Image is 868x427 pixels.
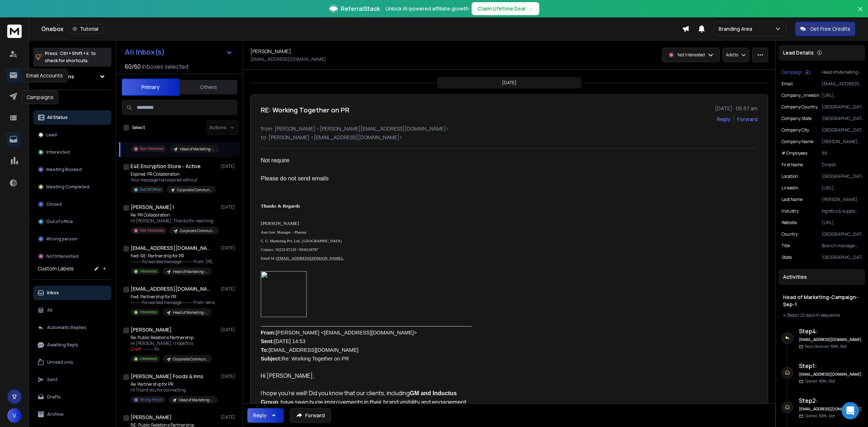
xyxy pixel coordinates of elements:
p: Hi [PERSON_NAME], [261,371,472,380]
p: Closed [46,201,62,207]
button: Lead [33,128,111,142]
img: image001.png@01DC39AA.B4948C90 [261,271,307,317]
p: Country [782,231,798,237]
h1: [PERSON_NAME] I [131,204,174,211]
h1: [EMAIL_ADDRESS][DOMAIN_NAME] +1 [131,285,210,293]
button: V [7,408,22,423]
p: Interested [140,269,157,274]
button: Campaign [782,69,810,75]
span: 60 / 60 [125,62,141,71]
p: Not Interested [677,52,705,58]
p: Archive [47,411,64,417]
h1: [EMAIL_ADDRESS][DOMAIN_NAME] +1 [131,244,210,252]
p: [DATE] [221,327,237,333]
h1: E4E Encryption Store - Active [131,163,201,170]
p: linkedin [782,185,799,191]
p: Interested [140,356,157,362]
p: [DATE] [221,204,237,210]
p: company_linkedin [782,93,820,98]
p: [DATE] [221,286,237,292]
button: Out of office [33,214,111,229]
h1: All Inbox(s) [125,48,165,56]
p: [GEOGRAPHIC_DATA] [822,174,862,179]
span: Please do not send emails [261,175,329,182]
h6: [EMAIL_ADDRESS][DOMAIN_NAME] [799,337,862,342]
span: Not require [261,157,289,163]
button: Drafts [33,390,111,404]
p: Company Name [782,139,813,145]
div: Activities [779,269,865,285]
button: Unread only [33,355,111,370]
h3: Inboxes selected [142,62,188,71]
b: Sent: [261,338,274,344]
button: All [33,303,111,317]
p: All Status [47,115,68,120]
div: Forward [737,116,758,123]
label: Select [132,125,145,131]
p: [EMAIL_ADDRESS][DOMAIN_NAME] [822,81,862,87]
h6: [EMAIL_ADDRESS][DOMAIN_NAME] [799,372,862,377]
button: Archive [33,407,111,422]
p: Head of Marketing-Campaign-Sep-1 [173,310,208,315]
button: Reply [247,408,284,423]
p: [DATE] [221,373,237,379]
b: To: [261,347,269,353]
p: Hi [PERSON_NAME], Thanks for reaching [131,218,217,224]
p: Dinesh [822,162,862,168]
p: Re: PR Collaboration [131,212,217,218]
button: All Status [33,110,111,125]
h1: [PERSON_NAME] [250,48,291,55]
h1: [PERSON_NAME] [131,414,172,421]
p: [GEOGRAPHIC_DATA] [822,231,862,237]
p: State [782,255,792,260]
p: Corporate Communications-Campaign-Sep-1 [180,228,214,234]
span: Email Id : [261,256,342,260]
div: | [783,312,861,318]
span: → [528,5,533,12]
span: 10th, Oct [830,344,847,349]
p: [GEOGRAPHIC_DATA] [822,104,862,110]
button: Inbox [33,286,111,300]
span: ReferralStack [341,4,380,13]
p: Branch manager [PERSON_NAME] Group Pvt Ltd Marketing [822,243,862,249]
p: [EMAIL_ADDRESS][DOMAIN_NAME] [250,56,326,62]
p: [GEOGRAPHIC_DATA] [822,116,862,121]
p: Lead [46,132,57,138]
p: location [782,174,798,179]
p: Not Interested [46,253,78,259]
button: All Inbox(s) [119,45,238,59]
b: Subject: [261,356,282,362]
p: Head of Marketing-Campaign-Sep-1 [822,69,862,75]
p: industry [782,208,799,214]
p: Wrong person [46,236,77,242]
button: Close banner [856,4,865,22]
h3: Custom Labels [38,265,74,272]
button: Meeting Completed [33,180,111,194]
span: 10th, Oct [819,413,835,418]
span: Draft: [131,346,142,352]
div: Email Accounts [22,69,68,82]
button: Reply [717,116,731,123]
span: [PERSON_NAME] [261,221,299,226]
span: From: [261,330,276,336]
p: [URL][DOMAIN_NAME][PERSON_NAME] [822,185,862,191]
p: All [47,307,52,313]
button: Meeting Booked [33,162,111,177]
h6: Step 4 : [799,327,862,336]
p: [PERSON_NAME] [822,197,862,202]
span: C. G. Marketing Pvt. Ltd., [GEOGRAPHIC_DATA] [261,239,342,243]
p: Last Name [782,197,803,202]
p: Expired: PR Collaboration [131,171,216,177]
h6: [EMAIL_ADDRESS][DOMAIN_NAME] [799,406,862,412]
p: Head of Marketing-Campaign-Sep-1 [180,146,214,152]
p: Inbox [47,290,59,296]
p: 68 [822,150,862,156]
div: Open Intercom Messenger [842,402,859,419]
p: Press to check for shortcuts. [45,50,96,64]
p: Sent [47,377,58,383]
p: Your message has expired without [131,177,216,183]
p: [DATE] : 05:57 am [715,105,758,112]
span: [PERSON_NAME] <[EMAIL_ADDRESS][DOMAIN_NAME]> [DATE] 14:53 [EMAIL_ADDRESS][DOMAIN_NAME] Re: Workin... [261,330,417,362]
